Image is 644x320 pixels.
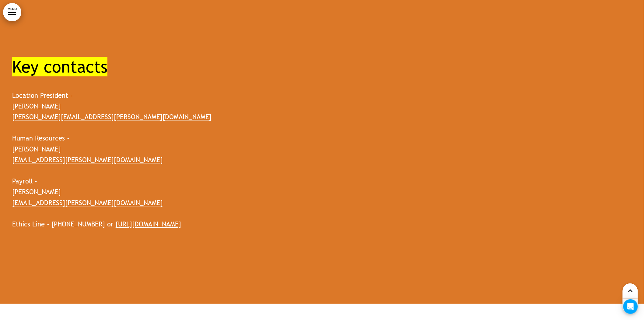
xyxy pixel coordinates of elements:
[12,113,212,121] a: [PERSON_NAME][EMAIL_ADDRESS][PERSON_NAME][DOMAIN_NAME]
[12,57,107,76] span: Key contacts
[12,177,37,185] span: Payroll -
[12,188,61,196] span: [PERSON_NAME]
[12,91,73,99] span: Location President -
[12,156,163,164] a: [EMAIL_ADDRESS][PERSON_NAME][DOMAIN_NAME]
[12,199,163,207] a: [EMAIL_ADDRESS][PERSON_NAME][DOMAIN_NAME]
[3,3,21,21] a: MENU
[116,220,181,228] a: [URL][DOMAIN_NAME]
[12,220,114,228] span: Ethics Line - [PHONE_NUMBER] or
[12,134,69,142] span: Human Resources -
[12,102,61,110] span: [PERSON_NAME]
[12,145,61,153] span: [PERSON_NAME]
[623,299,638,314] div: Open Intercom Messenger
